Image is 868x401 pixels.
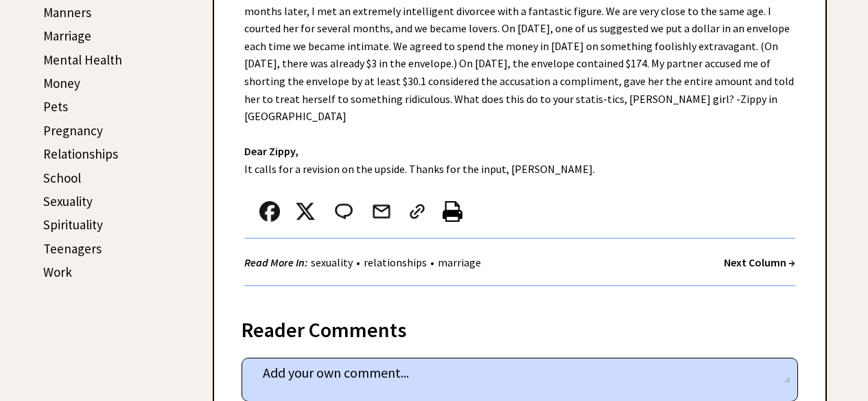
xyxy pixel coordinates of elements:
a: marriage [434,255,484,269]
div: • • [244,254,484,271]
img: mail.png [371,201,392,222]
a: Money [43,75,80,91]
a: Manners [43,4,91,21]
a: Pets [43,98,68,115]
a: Relationships [43,146,118,162]
a: Pregnancy [43,122,103,139]
a: Spirituality [43,216,103,233]
a: Sexuality [43,193,93,209]
img: x_small.png [295,201,316,222]
a: Mental Health [43,51,122,68]
strong: Read More In: [244,255,307,269]
img: facebook.png [259,201,280,222]
a: Teenagers [43,240,102,257]
div: Reader Comments [242,315,798,337]
a: Marriage [43,27,91,44]
img: link_02.png [407,201,427,222]
a: sexuality [307,255,356,269]
a: Next Column → [724,255,795,269]
a: relationships [360,255,430,269]
img: message_round%202.png [332,201,355,222]
img: printer%20icon.png [443,201,462,222]
strong: Dear Zippy, [244,144,298,158]
a: School [43,170,81,186]
a: Work [43,264,72,280]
